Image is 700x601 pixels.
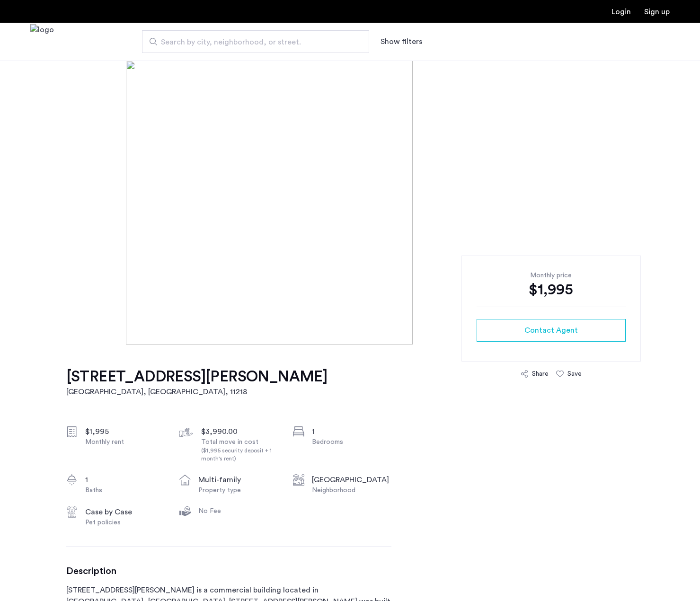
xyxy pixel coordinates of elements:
div: Share [532,369,549,379]
a: Registration [644,8,670,16]
div: No Fee [198,506,278,516]
a: Cazamio Logo [30,24,54,60]
div: Case by Case [85,506,165,518]
input: Apartment Search [142,30,369,53]
div: 1 [312,426,391,437]
img: [object%20Object] [126,61,574,345]
img: logo [30,24,54,60]
span: Search by city, neighborhood, or street. [161,36,343,48]
div: Baths [85,486,165,495]
div: Neighborhood [312,486,391,495]
span: Contact Agent [524,325,578,336]
div: Property type [198,486,278,495]
div: $3,990.00 [201,426,281,437]
div: [GEOGRAPHIC_DATA] [312,474,391,486]
button: button [477,319,626,342]
div: ($1,995 security deposit + 1 month's rent) [201,447,281,463]
div: Monthly rent [85,437,165,447]
button: Show or hide filters [381,36,422,47]
h1: [STREET_ADDRESS][PERSON_NAME] [66,367,328,386]
h2: [GEOGRAPHIC_DATA], [GEOGRAPHIC_DATA] , 11218 [66,386,328,398]
div: $1,995 [477,280,626,299]
div: Bedrooms [312,437,391,447]
div: Save [567,369,582,379]
div: Total move in cost [201,437,281,463]
div: $1,995 [85,426,165,437]
div: multi-family [198,474,278,486]
a: [STREET_ADDRESS][PERSON_NAME][GEOGRAPHIC_DATA], [GEOGRAPHIC_DATA], 11218 [66,367,328,398]
div: Monthly price [477,271,626,280]
h3: Description [66,566,391,577]
a: Login [611,8,631,16]
div: Pet policies [85,518,165,527]
div: 1 [85,474,165,486]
